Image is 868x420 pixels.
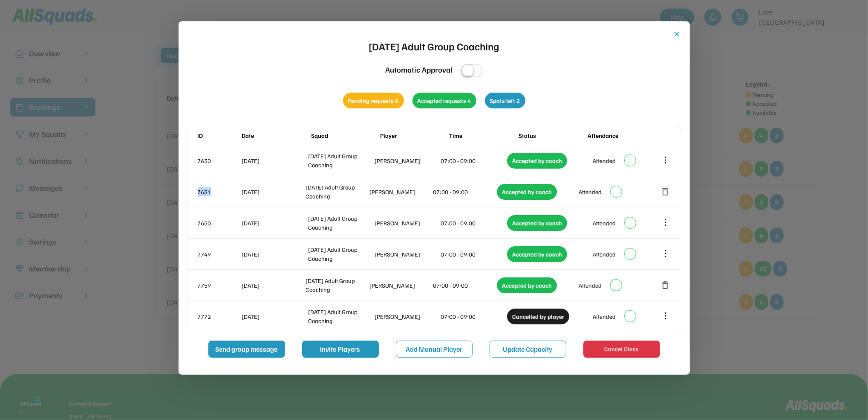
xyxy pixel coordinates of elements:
[519,131,586,140] div: Status
[588,131,655,140] div: Attendance
[311,131,378,140] div: Squad
[490,341,566,358] button: Update Capacity
[198,187,240,196] div: 7631
[441,156,506,165] div: 07:00 - 09:00
[433,281,496,290] div: 07:00 - 09:00
[507,309,569,324] div: Cancelled by player
[593,250,616,259] div: Attended
[242,131,309,140] div: Date
[449,131,516,140] div: Time
[497,184,557,200] div: Accepted by coach
[198,281,240,290] div: 7759
[579,187,602,196] div: Attended
[396,341,473,358] button: Add Manual Player
[660,280,671,290] button: delete
[308,214,373,232] div: [DATE] Adult Group Coaching
[242,219,307,227] div: [DATE]
[485,93,525,108] div: Spots left 2
[441,312,506,321] div: 07:00 - 09:00
[369,281,432,290] div: [PERSON_NAME]
[507,246,567,262] div: Accepted by coach
[579,281,602,290] div: Attended
[380,131,447,140] div: Player
[593,156,616,165] div: Attended
[412,93,476,108] div: Accepted requests 4
[198,250,240,259] div: 7749
[507,215,567,231] div: Accepted by coach
[369,187,432,196] div: [PERSON_NAME]
[375,219,439,227] div: [PERSON_NAME]
[441,219,506,227] div: 07:00 - 09:00
[308,152,373,169] div: [DATE] Adult Group Coaching
[369,38,499,54] div: [DATE] Adult Group Coaching
[593,219,616,227] div: Attended
[433,187,496,196] div: 07:00 - 09:00
[385,64,453,76] div: Automatic Approval
[660,187,671,197] button: delete
[306,276,368,294] div: [DATE] Adult Group Coaching
[375,312,439,321] div: [PERSON_NAME]
[208,341,285,358] button: Send group message
[242,312,307,321] div: [DATE]
[308,307,373,325] div: [DATE] Adult Group Coaching
[673,30,681,38] button: close
[302,341,379,358] button: Invite Players
[375,250,439,259] div: [PERSON_NAME]
[308,245,373,263] div: [DATE] Adult Group Coaching
[242,156,307,165] div: [DATE]
[497,277,557,293] div: Accepted by coach
[306,183,368,201] div: [DATE] Adult Group Coaching
[507,153,567,169] div: Accepted by coach
[198,219,240,227] div: 7650
[242,281,304,290] div: [DATE]
[593,312,616,321] div: Attended
[198,131,240,140] div: ID
[441,250,506,259] div: 07:00 - 09:00
[375,156,439,165] div: [PERSON_NAME]
[583,341,660,358] button: Cancel Class
[343,93,404,108] div: Pending requests 0
[198,312,240,321] div: 7772
[242,187,304,196] div: [DATE]
[198,156,240,165] div: 7630
[242,250,307,259] div: [DATE]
